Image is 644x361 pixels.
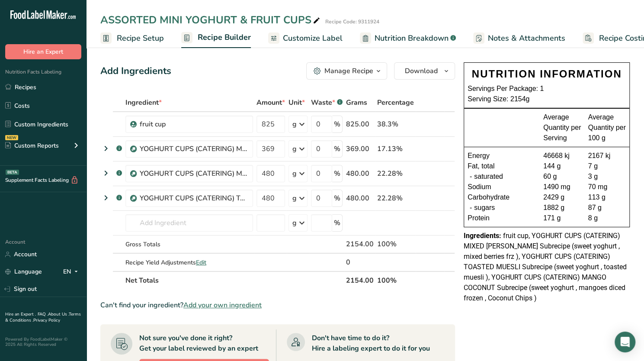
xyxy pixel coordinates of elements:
button: Manage Recipe [306,62,387,80]
div: 0 [346,257,374,268]
span: Sodium [468,182,491,192]
div: - [468,171,474,182]
span: Percentage [377,97,414,108]
div: 113 g [588,192,626,203]
div: Add Ingredients [100,64,171,78]
div: 480.00 [346,193,374,203]
div: 46668 kj [543,151,581,161]
span: Ingredients: [464,232,501,240]
div: Average Quantity per Serving [543,112,581,143]
div: fruit cup [140,119,248,129]
div: 87 g [588,203,626,213]
div: YOGHURT CUPS (CATERING) MIXED [PERSON_NAME] Subrecipe [140,168,248,179]
div: Average Quantity per 100 g [588,112,626,143]
span: Carbohydrate [468,192,509,203]
div: Powered By FoodLabelMaker © 2025 All Rights Reserved [5,337,81,347]
input: Add Ingredient [125,214,253,232]
img: Sub Recipe [130,171,137,177]
a: About Us . [48,311,69,317]
div: 825.00 [346,119,374,129]
div: 480.00 [346,168,374,179]
div: 22.28% [377,168,414,179]
div: 7 g [588,161,626,171]
span: Nutrition Breakdown [375,32,449,44]
img: Sub Recipe [130,195,137,202]
div: 17.13% [377,144,414,154]
div: BETA [6,170,19,175]
span: Grams [346,97,367,108]
div: 8 g [588,213,626,223]
div: 1490 mg [543,182,581,192]
div: Serving Size: 2154g [468,94,626,104]
div: g [292,218,297,228]
div: Gross Totals [125,240,253,249]
div: g [292,119,297,129]
div: 171 g [543,213,581,223]
th: 100% [375,271,416,289]
a: Customize Label [268,29,343,48]
div: Not sure you've done it right? Get your label reviewed by an expert [139,333,258,354]
span: sugars [474,203,495,213]
div: 100% [377,239,414,249]
th: Net Totals [124,271,344,289]
span: Edit [196,258,206,267]
a: FAQ . [38,311,48,317]
div: 369.00 [346,144,374,154]
a: Recipe Builder [181,28,251,48]
div: EN [63,267,81,277]
div: 2154.00 [346,239,374,249]
span: fruit cup, YOGHURT CUPS (CATERING) MIXED [PERSON_NAME] Subrecipe (sweet yoghurt , mixed berries f... [464,232,627,302]
button: Hire an Expert [5,44,81,59]
a: Recipe Setup [100,29,164,48]
div: YOGHURT CUPS (CATERING) TOASTED MUESLI Subrecipe [140,193,248,203]
div: - [468,203,474,213]
span: Notes & Attachments [488,32,565,44]
div: 2167 kj [588,151,626,161]
div: 2429 g [543,192,581,203]
span: Energy [468,151,490,161]
span: Unit [288,97,305,108]
span: Ingredient [125,97,162,108]
span: Customize Label [283,32,343,44]
div: Servings Per Package: 1 [468,84,626,94]
a: Privacy Policy [33,317,60,323]
a: Hire an Expert . [5,311,36,317]
div: Can't find your ingredient? [100,300,455,310]
div: Recipe Code: 9311924 [325,18,379,26]
div: Recipe Yield Adjustments [125,258,253,267]
div: 60 g [543,171,581,182]
div: Don't have time to do it? Hire a labeling expert to do it for you [312,333,430,354]
a: Nutrition Breakdown [360,29,456,48]
div: YOGHURT CUPS (CATERING) MANGO COCONUT Subrecipe [140,144,248,154]
span: Recipe Builder [198,32,251,43]
div: Open Intercom Messenger [615,332,635,352]
span: Download [405,66,438,76]
a: Language [5,264,42,279]
div: g [292,144,297,154]
div: g [292,168,297,179]
a: Notes & Attachments [473,29,565,48]
a: Terms & Conditions . [5,311,81,323]
span: Add your own ingredient [183,300,262,310]
div: Manage Recipe [324,66,373,76]
div: NEW [5,135,18,140]
div: 1882 g [543,203,581,213]
div: g [292,193,297,203]
span: saturated [474,171,503,182]
span: Amount [256,97,285,108]
th: 2154.00 [344,271,375,289]
div: ASSORTED MINI YOGHURT & FRUIT CUPS [100,12,322,28]
div: NUTRITION INFORMATION [468,66,626,82]
div: Waste [311,97,343,108]
div: 3 g [588,171,626,182]
div: 38.3% [377,119,414,129]
div: 22.28% [377,193,414,203]
button: Download [394,62,455,80]
span: Recipe Setup [117,32,164,44]
span: Fat, total [468,161,494,171]
div: 144 g [543,161,581,171]
span: Protein [468,213,490,223]
img: Sub Recipe [130,146,137,152]
div: 70 mg [588,182,626,192]
div: Custom Reports [5,141,59,150]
